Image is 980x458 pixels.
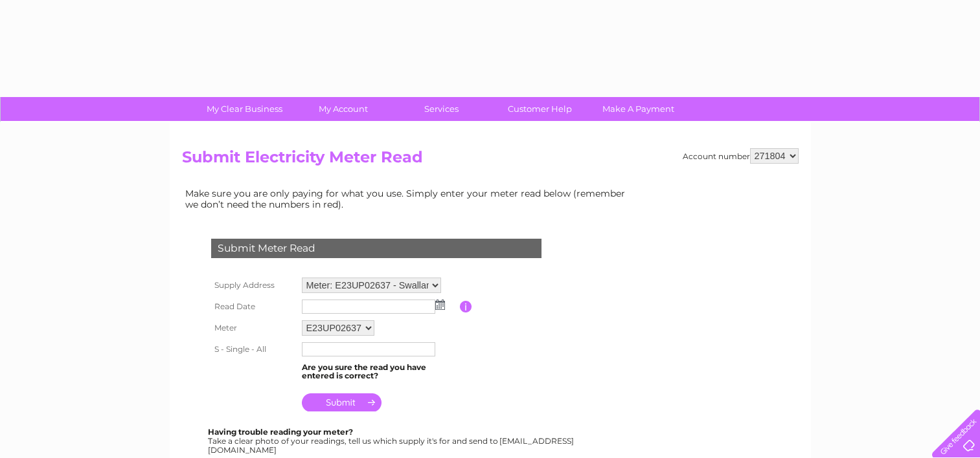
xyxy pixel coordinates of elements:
[208,427,353,437] b: Having trouble reading your meter?
[208,317,299,339] th: Meter
[208,274,299,296] th: Supply Address
[208,296,299,317] th: Read Date
[302,393,382,411] input: Submit
[182,185,635,212] td: Make sure you are only paying for what you use. Simply enter your meter read below (remember we d...
[460,301,472,312] input: Information
[299,360,460,384] td: Are you sure the read you have entered is correct?
[683,148,799,164] div: Account number
[290,97,396,121] a: My Account
[585,97,692,121] a: Make A Payment
[486,97,593,121] a: Customer Help
[208,339,299,360] th: S - Single - All
[435,300,445,310] img: ...
[211,239,541,258] div: Submit Meter Read
[191,97,298,121] a: My Clear Business
[182,148,799,173] h2: Submit Electricity Meter Read
[388,97,495,121] a: Services
[208,428,576,454] div: Take a clear photo of your readings, tell us which supply it's for and send to [EMAIL_ADDRESS][DO...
